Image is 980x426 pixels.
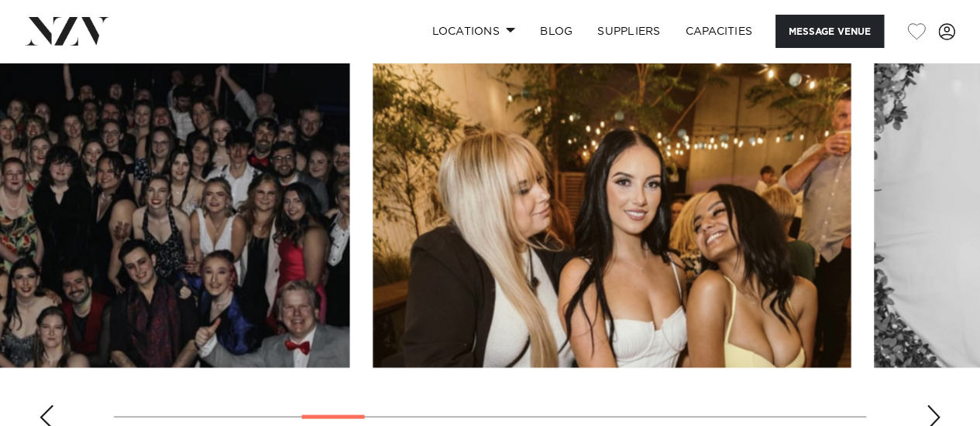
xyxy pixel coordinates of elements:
[25,17,109,45] img: nzv-logo.png
[373,17,851,367] swiper-slide: 6 / 18
[673,15,765,48] a: Capacities
[775,15,884,48] button: Message Venue
[528,15,585,48] a: BLOG
[419,15,528,48] a: Locations
[585,15,672,48] a: SUPPLIERS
